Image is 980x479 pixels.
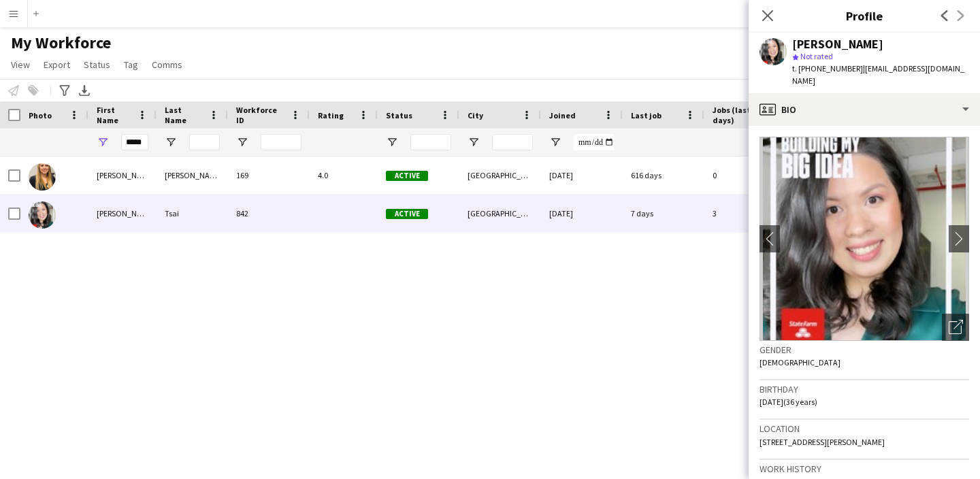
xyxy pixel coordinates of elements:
[386,171,428,181] span: Active
[29,201,56,229] img: Wendy Tsai
[549,110,576,120] span: Joined
[541,156,623,194] div: [DATE]
[704,156,786,194] div: 0
[759,423,969,435] h3: Location
[386,209,428,219] span: Active
[189,134,220,150] input: Last Name Filter Input
[165,105,203,125] span: Last Name
[549,136,561,148] button: Open Filter Menu
[792,63,964,86] span: | [EMAIL_ADDRESS][DOMAIN_NAME]
[121,134,148,150] input: First Name Filter Input
[228,195,310,232] div: 842
[76,82,93,99] app-action-btn: Export XLSX
[11,33,111,53] span: My Workforce
[157,195,228,232] div: Tsai
[5,56,35,73] a: View
[318,110,344,120] span: Rating
[759,357,840,367] span: [DEMOGRAPHIC_DATA]
[124,59,138,71] span: Tag
[492,134,533,150] input: City Filter Input
[228,156,310,194] div: 169
[468,110,483,120] span: City
[792,63,863,73] span: t. [PHONE_NUMBER]
[38,56,76,73] a: Export
[759,397,817,407] span: [DATE] (36 years)
[759,137,969,341] img: Crew avatar or photo
[459,156,541,194] div: [GEOGRAPHIC_DATA]
[146,56,188,73] a: Comms
[386,136,398,148] button: Open Filter Menu
[623,156,704,194] div: 616 days
[759,344,969,356] h3: Gender
[97,136,109,148] button: Open Filter Menu
[88,195,157,232] div: [PERSON_NAME]
[261,134,301,150] input: Workforce ID Filter Input
[749,93,980,126] div: Bio
[759,383,969,395] h3: Birthday
[310,156,378,194] div: 4.0
[792,38,883,50] div: [PERSON_NAME]
[541,195,623,232] div: [DATE]
[386,110,412,120] span: Status
[759,437,885,447] span: [STREET_ADDRESS][PERSON_NAME]
[942,314,969,341] div: Open photos pop-in
[713,105,762,125] span: Jobs (last 90 days)
[157,156,228,194] div: [PERSON_NAME]
[78,56,116,73] a: Status
[11,59,30,71] span: View
[759,463,969,475] h3: Work history
[44,59,70,71] span: Export
[704,195,786,232] div: 3
[631,110,661,120] span: Last job
[56,82,73,99] app-action-btn: Advanced filters
[749,7,980,24] h3: Profile
[29,163,56,191] img: Wendy Tait
[468,136,480,148] button: Open Filter Menu
[800,51,833,61] span: Not rated
[152,59,182,71] span: Comms
[165,136,177,148] button: Open Filter Menu
[84,59,110,71] span: Status
[410,134,451,150] input: Status Filter Input
[29,110,52,120] span: Photo
[459,195,541,232] div: [GEOGRAPHIC_DATA]
[574,134,615,150] input: Joined Filter Input
[236,105,285,125] span: Workforce ID
[623,195,704,232] div: 7 days
[236,136,248,148] button: Open Filter Menu
[88,156,157,194] div: [PERSON_NAME]
[97,105,132,125] span: First Name
[118,56,144,73] a: Tag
